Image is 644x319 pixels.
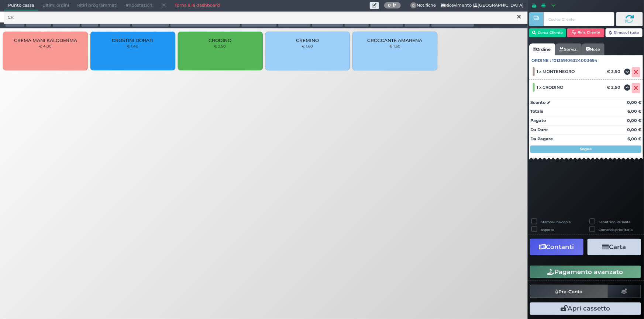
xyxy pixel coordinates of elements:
label: Stampa una copia [541,220,571,224]
strong: Sconto [530,99,545,106]
span: CROSTINI DORATI [112,38,154,43]
span: Ultimi ordini [38,0,73,11]
span: 0 [410,2,417,9]
a: Note [582,43,604,55]
small: € 4,00 [39,44,52,48]
strong: Da Dare [530,127,548,132]
small: € 1,40 [127,44,138,48]
strong: 6,00 € [627,136,641,141]
span: CROCCANTE AMARENA [368,38,423,43]
button: Rim. Cliente [567,28,605,37]
span: 1 x CRODINO [537,85,564,90]
span: 101359106324003694 [552,57,598,64]
div: € 3,50 [606,69,624,74]
label: Comanda prioritaria [599,227,633,232]
a: Servizi [555,43,582,55]
span: Ordine : [532,57,551,64]
span: CREMA MANI KALODERMA [14,38,77,43]
button: Carta [588,239,641,255]
input: Ricerca articolo [4,11,528,24]
input: Codice Cliente [544,12,614,26]
span: CRODINO [209,38,232,43]
button: Pre-Conto [530,285,608,298]
button: Cerca Cliente [529,28,566,37]
strong: Segue [580,147,592,151]
strong: Pagato [530,118,546,123]
strong: Totale [530,109,543,114]
span: Punto cassa [4,0,38,11]
strong: 0,00 € [627,100,641,105]
span: Ritiri programmati [73,0,121,11]
button: Rimuovi tutto [606,28,643,37]
small: € 1,60 [302,44,313,48]
small: € 1,60 [389,44,400,48]
a: Ordine [529,43,555,55]
strong: 0,00 € [627,118,641,123]
small: € 2,50 [214,44,226,48]
button: Apri cassetto [530,302,641,315]
span: 1 x MONTENEGRO [537,69,575,74]
b: 0 [388,3,391,8]
span: CREMINO [296,38,319,43]
div: € 2,50 [606,85,624,90]
button: Contanti [530,239,583,255]
strong: 0,00 € [627,127,641,132]
a: Torna alla dashboard [171,0,224,11]
span: Impostazioni [122,0,158,11]
strong: 6,00 € [627,109,641,114]
strong: Da Pagare [530,136,553,141]
label: Scontrino Parlante [599,220,631,224]
label: Asporto [541,227,554,232]
button: Pagamento avanzato [530,266,641,278]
